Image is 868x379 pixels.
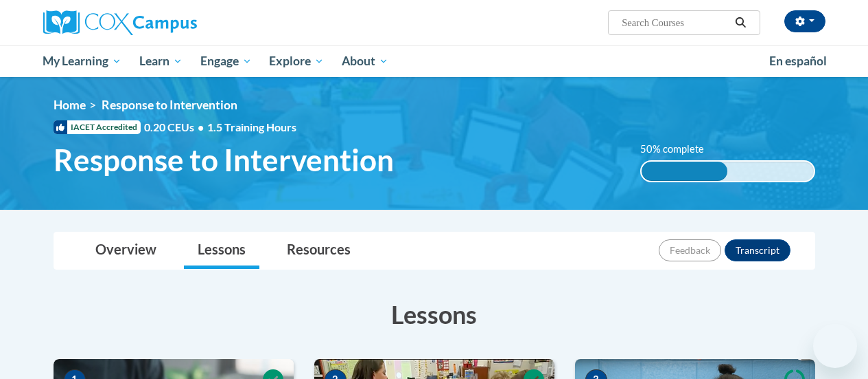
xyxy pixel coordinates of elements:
a: Learn [130,45,191,77]
a: Lessons [184,232,259,269]
div: Main menu [33,45,836,77]
span: 0.20 CEUs [144,120,207,135]
div: 50% complete [642,162,728,181]
a: Engage [191,45,261,77]
iframe: Button to launch messaging window [813,324,857,368]
img: Cox Campus [43,10,197,35]
input: Search Courses [620,14,730,31]
a: Explore [260,45,333,77]
button: Account Settings [784,10,825,32]
a: Overview [82,232,170,269]
span: About [342,53,388,69]
a: Cox Campus [43,10,290,35]
span: 1.5 Training Hours [207,120,296,133]
a: Home [54,98,86,112]
span: Explore [269,53,324,69]
span: IACET Accredited [54,120,141,134]
span: Response to Intervention [54,142,394,178]
label: 50% complete [640,142,719,157]
span: • [198,120,204,133]
span: My Learning [43,53,121,69]
a: About [333,45,397,77]
button: Feedback [659,239,721,261]
button: Search [730,14,751,31]
span: Response to Intervention [102,98,237,112]
a: Resources [273,232,364,269]
h3: Lessons [54,297,815,332]
span: Learn [139,53,183,69]
button: Transcript [725,239,790,261]
span: Engage [200,53,252,69]
span: En español [769,54,827,68]
a: My Learning [34,45,131,77]
a: En español [760,47,836,76]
